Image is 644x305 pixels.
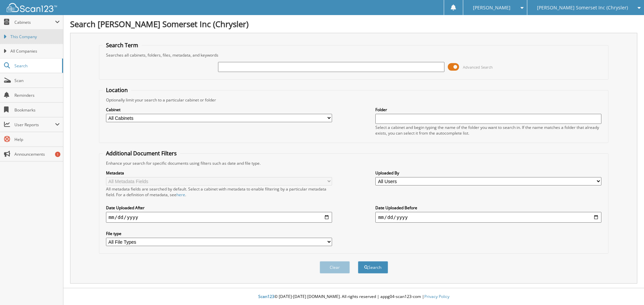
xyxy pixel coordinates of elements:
[106,212,332,223] input: start
[106,170,332,176] label: Metadata
[610,273,644,305] iframe: Chat Widget
[375,107,601,112] label: Folder
[375,125,601,136] div: Select a cabinet and begin typing the name of the folder you want to search in. If the name match...
[375,170,601,176] label: Uploaded By
[14,122,55,128] span: User Reports
[375,212,601,223] input: end
[14,19,55,25] span: Cabinets
[103,97,605,103] div: Optionally limit your search to a particular cabinet or folder
[258,294,274,299] span: Scan123
[103,42,142,49] legend: Search Term
[537,6,628,10] span: [PERSON_NAME] Somerset Inc (Chrysler)
[106,186,332,198] div: All metadata fields are searched by default. Select a cabinet with metadata to enable filtering b...
[63,289,644,305] div: © [DATE]-[DATE] [DOMAIN_NAME]. All rights reserved | appg04-scan123-com |
[103,150,180,157] legend: Additional Document Filters
[14,107,60,113] span: Bookmarks
[7,3,57,12] img: scan123-logo-white.svg
[103,160,605,166] div: Enhance your search for specific documents using filters such as date and file type.
[320,261,350,274] button: Clear
[106,205,332,211] label: Date Uploaded After
[14,78,60,83] span: Scan
[10,34,60,40] span: This Company
[358,261,388,274] button: Search
[473,6,511,10] span: [PERSON_NAME]
[14,92,60,98] span: Reminders
[106,231,332,236] label: File type
[55,152,60,157] div: 1
[70,18,637,29] h1: Search [PERSON_NAME] Somerset Inc (Chrysler)
[14,151,60,157] span: Announcements
[375,205,601,211] label: Date Uploaded Before
[106,107,332,112] label: Cabinet
[424,294,449,299] a: Privacy Policy
[103,86,131,94] legend: Location
[176,192,185,198] a: here
[14,137,60,142] span: Help
[463,65,493,70] span: Advanced Search
[14,63,59,69] span: Search
[10,48,60,54] span: All Companies
[103,52,605,58] div: Searches all cabinets, folders, files, metadata, and keywords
